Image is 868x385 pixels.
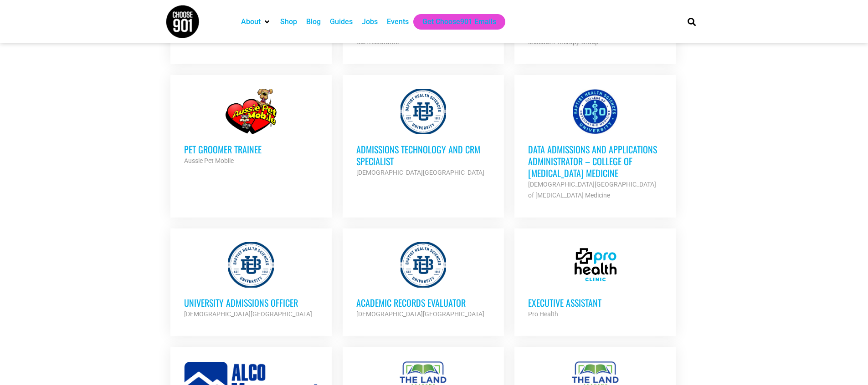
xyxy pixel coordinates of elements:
[684,14,699,29] div: Search
[528,181,656,199] strong: [DEMOGRAPHIC_DATA][GEOGRAPHIC_DATA] of [MEDICAL_DATA] Medicine
[528,310,558,318] strong: Pro Health
[306,16,321,27] a: Blog
[356,297,490,309] h3: Academic Records Evaluator
[184,310,312,318] strong: [DEMOGRAPHIC_DATA][GEOGRAPHIC_DATA]
[514,75,676,214] a: Data Admissions and Applications Administrator – College of [MEDICAL_DATA] Medicine [DEMOGRAPHIC_...
[514,228,676,333] a: Executive Assistant Pro Health
[356,310,484,318] strong: [DEMOGRAPHIC_DATA][GEOGRAPHIC_DATA]
[241,16,261,27] a: About
[170,75,332,180] a: Pet Groomer Trainee Aussie Pet Mobile
[170,228,332,333] a: University Admissions Officer [DEMOGRAPHIC_DATA][GEOGRAPHIC_DATA]
[343,75,504,192] a: Admissions Technology and CRM Specialist [DEMOGRAPHIC_DATA][GEOGRAPHIC_DATA]
[184,297,318,309] h3: University Admissions Officer
[236,14,276,30] div: About
[184,143,318,155] h3: Pet Groomer Trainee
[356,169,484,176] strong: [DEMOGRAPHIC_DATA][GEOGRAPHIC_DATA]
[356,143,490,167] h3: Admissions Technology and CRM Specialist
[362,16,378,27] a: Jobs
[330,16,353,27] a: Guides
[184,157,234,164] strong: Aussie Pet Mobile
[343,228,504,333] a: Academic Records Evaluator [DEMOGRAPHIC_DATA][GEOGRAPHIC_DATA]
[528,297,662,309] h3: Executive Assistant
[528,143,662,179] h3: Data Admissions and Applications Administrator – College of [MEDICAL_DATA] Medicine
[236,14,672,30] nav: Main nav
[387,16,409,27] a: Events
[280,16,297,27] a: Shop
[422,16,496,27] a: Get Choose901 Emails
